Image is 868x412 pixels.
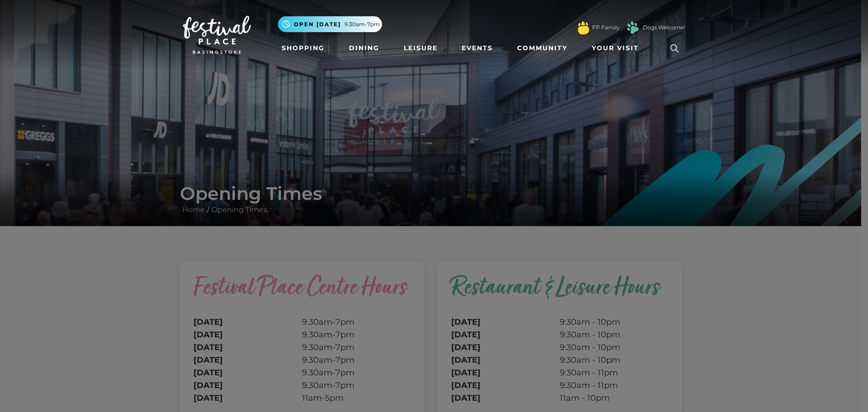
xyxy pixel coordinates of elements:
[514,40,571,57] a: Community
[278,16,382,32] button: Open [DATE] 9.30am-7pm
[592,43,639,53] span: Your Visit
[588,40,647,57] a: Your Visit
[294,20,341,28] span: Open [DATE]
[344,20,380,28] span: 9.30am-7pm
[592,24,619,32] a: FP Family
[643,24,685,32] a: Dogs Welcome!
[278,40,328,57] a: Shopping
[400,40,441,57] a: Leisure
[183,16,251,54] img: Festival Place Logo
[345,40,383,57] a: Dining
[458,40,496,57] a: Events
